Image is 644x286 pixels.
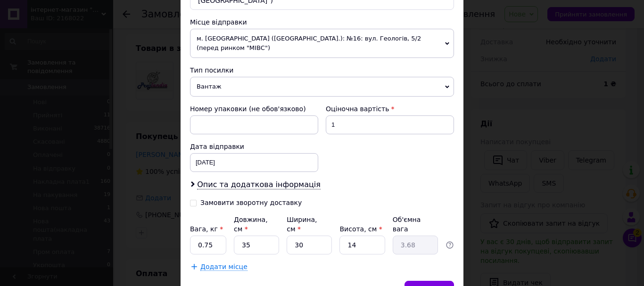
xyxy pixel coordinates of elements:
label: Висота, см [339,225,382,233]
div: Номер упаковки (не обов'язково) [190,104,318,114]
span: Опис та додаткова інформація [197,180,321,189]
div: Об'ємна вага [393,215,438,234]
span: Додати місце [200,263,248,271]
span: Вантаж [190,77,454,97]
div: Дата відправки [190,142,318,151]
label: Вага, кг [190,225,223,233]
div: Замовити зворотну доставку [200,199,302,207]
div: Оціночна вартість [326,104,454,114]
span: м. [GEOGRAPHIC_DATA] ([GEOGRAPHIC_DATA].): №16: вул. Геологів, 5/2 (перед ринком "МІВС") [190,29,454,58]
label: Ширина, см [287,216,317,233]
span: Місце відправки [190,18,247,26]
span: Тип посилки [190,66,233,74]
label: Довжина, см [234,216,268,233]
